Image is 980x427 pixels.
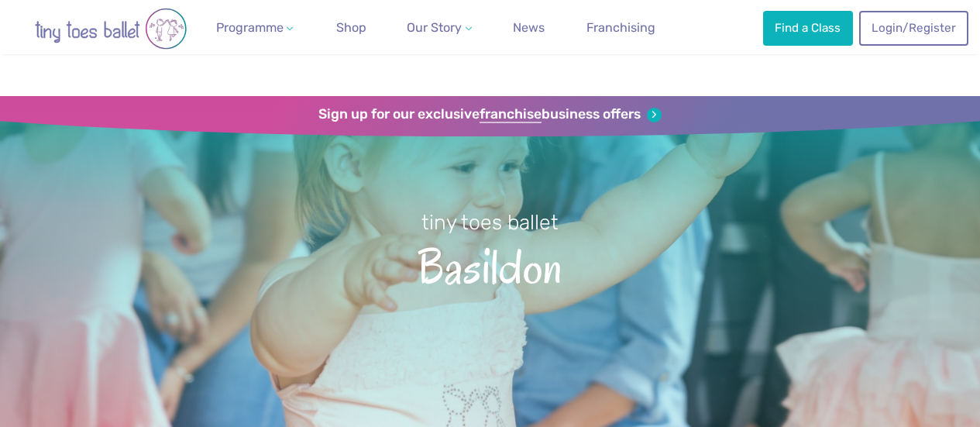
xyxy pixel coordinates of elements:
a: Sign up for our exclusivefranchisebusiness offers [318,106,662,123]
a: Programme [210,12,300,43]
span: Shop [336,20,366,35]
small: tiny toes ballet [421,210,559,235]
strong: franchise [480,106,542,123]
a: Our Story [401,12,478,43]
span: Programme [216,20,284,35]
a: Franchising [580,12,662,43]
span: News [513,20,545,35]
a: News [507,12,551,43]
span: Our Story [407,20,462,35]
a: Find a Class [763,11,853,45]
a: Login/Register [859,11,968,45]
img: tiny toes ballet [18,8,204,50]
span: Basildon [25,236,955,294]
a: Shop [330,12,373,43]
span: Franchising [586,20,655,35]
